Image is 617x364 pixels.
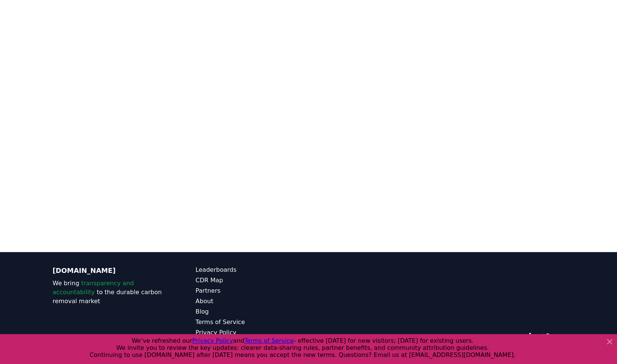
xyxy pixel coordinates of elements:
a: Privacy Policy [196,328,309,337]
a: Leaderboards [196,265,309,274]
a: Terms of Service [196,318,309,327]
p: We bring to the durable carbon removal market [53,279,166,306]
a: LinkedIn [529,333,536,340]
a: CDR Map [196,276,309,285]
p: [DOMAIN_NAME] [53,265,166,276]
a: Twitter [542,333,550,340]
a: Partners [196,286,309,295]
a: Blog [196,307,309,316]
a: About [196,297,309,306]
span: transparency and accountability [53,280,134,296]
